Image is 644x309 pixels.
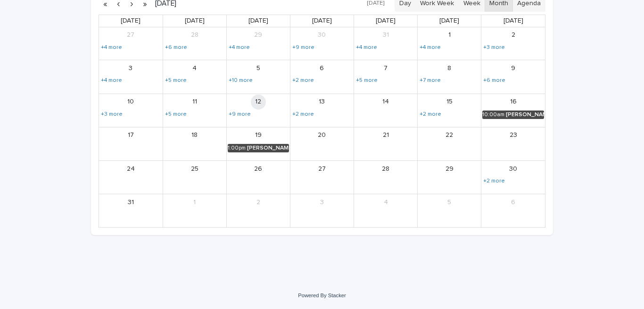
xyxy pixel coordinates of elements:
a: Show 10 more events [228,77,254,84]
td: August 9, 2025 [481,60,545,94]
a: August 5, 2025 [251,61,266,76]
a: Show 6 more events [164,44,188,51]
a: July 28, 2025 [187,28,202,43]
td: July 30, 2025 [290,27,354,60]
td: August 25, 2025 [163,160,226,194]
td: August 20, 2025 [290,127,354,160]
a: Tuesday [247,15,270,27]
a: Saturday [502,15,525,27]
a: August 22, 2025 [442,128,457,143]
td: August 4, 2025 [163,60,226,94]
div: 10:00am [482,111,504,118]
div: [PERSON_NAME] [PERSON_NAME] [506,111,544,118]
a: July 29, 2025 [251,28,266,43]
td: September 4, 2025 [354,194,418,227]
a: August 31, 2025 [123,195,138,210]
td: August 13, 2025 [290,94,354,127]
td: August 7, 2025 [354,60,418,94]
a: August 1, 2025 [442,28,457,43]
td: August 12, 2025 [226,94,290,127]
a: Show 6 more events [482,77,506,84]
a: September 4, 2025 [378,195,393,210]
a: August 21, 2025 [378,128,393,143]
td: September 5, 2025 [418,194,481,227]
td: August 17, 2025 [99,127,163,160]
a: August 29, 2025 [442,161,457,176]
a: Show 9 more events [291,44,315,51]
td: August 8, 2025 [418,60,481,94]
a: Show 4 more events [228,44,251,51]
td: August 22, 2025 [418,127,481,160]
td: August 28, 2025 [354,160,418,194]
div: 1:00pm [228,145,246,151]
a: Show 4 more events [355,44,378,51]
a: August 26, 2025 [251,161,266,176]
a: September 1, 2025 [187,195,202,210]
a: August 11, 2025 [187,95,202,110]
td: August 24, 2025 [99,160,163,194]
a: August 15, 2025 [442,95,457,110]
a: Show 2 more events [482,177,506,185]
td: September 1, 2025 [163,194,226,227]
a: Show 5 more events [164,111,188,118]
a: Show 3 more events [100,111,124,118]
td: August 18, 2025 [163,127,226,160]
a: July 27, 2025 [123,28,138,43]
a: August 25, 2025 [187,161,202,176]
td: July 27, 2025 [99,27,163,60]
td: August 26, 2025 [226,160,290,194]
a: Monday [183,15,206,27]
a: Show 2 more events [291,111,315,118]
a: Thursday [374,15,397,27]
a: August 16, 2025 [506,95,521,110]
td: September 6, 2025 [481,194,545,227]
a: Show 3 more events [482,44,506,51]
a: September 5, 2025 [442,195,457,210]
a: August 14, 2025 [378,95,393,110]
a: August 18, 2025 [187,128,202,143]
td: July 31, 2025 [354,27,418,60]
a: Sunday [119,15,142,27]
td: July 29, 2025 [226,27,290,60]
td: August 2, 2025 [481,27,545,60]
td: August 31, 2025 [99,194,163,227]
a: Show 4 more events [419,44,442,51]
a: August 4, 2025 [187,61,202,76]
a: August 6, 2025 [314,61,330,76]
a: August 7, 2025 [378,61,393,76]
td: August 11, 2025 [163,94,226,127]
a: August 20, 2025 [314,128,330,143]
a: August 3, 2025 [123,61,138,76]
td: August 14, 2025 [354,94,418,127]
a: August 10, 2025 [123,95,138,110]
a: August 17, 2025 [123,128,138,143]
td: September 3, 2025 [290,194,354,227]
a: August 2, 2025 [506,28,521,43]
td: August 23, 2025 [481,127,545,160]
td: August 30, 2025 [481,160,545,194]
td: August 21, 2025 [354,127,418,160]
a: August 13, 2025 [314,95,330,110]
a: Show 4 more events [100,44,123,51]
a: Show 5 more events [355,77,379,84]
td: August 5, 2025 [226,60,290,94]
a: September 2, 2025 [251,195,266,210]
a: Show 5 more events [164,77,188,84]
td: August 6, 2025 [290,60,354,94]
a: August 27, 2025 [314,161,330,176]
a: September 6, 2025 [506,195,521,210]
td: August 3, 2025 [99,60,163,94]
a: Show 2 more events [291,77,315,84]
td: July 28, 2025 [163,27,226,60]
a: September 3, 2025 [314,195,330,210]
a: August 8, 2025 [442,61,457,76]
td: August 19, 2025 [226,127,290,160]
td: August 27, 2025 [290,160,354,194]
a: Powered By Stacker [298,293,346,298]
td: August 29, 2025 [418,160,481,194]
td: August 16, 2025 [481,94,545,127]
td: September 2, 2025 [226,194,290,227]
a: July 31, 2025 [378,28,393,43]
td: August 10, 2025 [99,94,163,127]
a: August 9, 2025 [506,61,521,76]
